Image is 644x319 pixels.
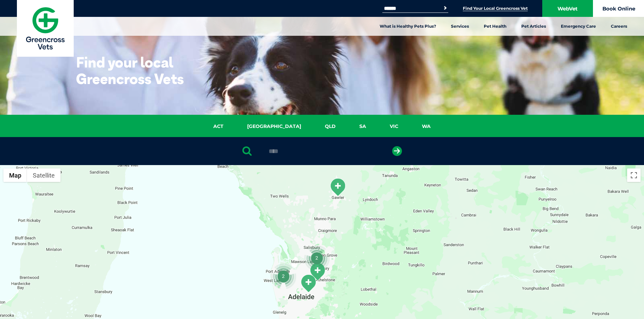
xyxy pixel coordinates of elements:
[304,245,330,271] div: 2
[76,54,210,87] h1: Find your local Greencross Vets
[444,17,476,36] a: Services
[627,168,641,182] button: Toggle fullscreen view
[3,168,27,182] button: Show street map
[410,123,443,130] a: WA
[514,17,553,36] a: Pet Articles
[463,6,528,11] a: Find Your Local Greencross Vet
[329,178,346,196] div: Gawler
[553,17,603,36] a: Emergency Care
[476,17,514,36] a: Pet Health
[603,17,635,36] a: Careers
[442,5,449,11] button: Search
[313,123,348,130] a: QLD
[378,123,410,130] a: VIC
[201,123,235,130] a: ACT
[372,17,444,36] a: What is Healthy Pets Plus?
[309,262,326,281] div: Paradise
[300,274,317,293] div: Greencross Vet Centre – Norwood
[27,168,61,182] button: Show satellite imagery
[270,263,296,289] div: 2
[235,123,313,130] a: [GEOGRAPHIC_DATA]
[348,123,378,130] a: SA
